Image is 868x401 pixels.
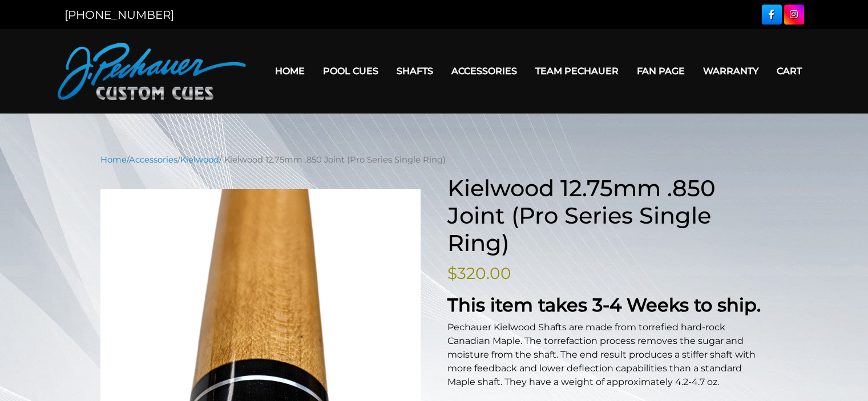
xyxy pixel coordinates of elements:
[180,155,219,165] a: Kielwood
[266,56,314,86] a: Home
[64,8,174,22] a: [PHONE_NUMBER]
[447,294,761,316] strong: This item takes 3-4 Weeks to ship.
[314,56,387,86] a: Pool Cues
[447,264,457,283] span: $
[628,56,694,86] a: Fan Page
[526,56,628,86] a: Team Pechauer
[447,175,768,257] h1: Kielwood 12.75mm .850 Joint (Pro Series Single Ring)
[100,155,127,165] a: Home
[768,56,811,86] a: Cart
[442,56,526,86] a: Accessories
[387,56,442,86] a: Shafts
[100,153,768,166] nav: Breadcrumb
[447,321,768,389] p: Pechauer Kielwood Shafts are made from torrefied hard-rock Canadian Maple. The torrefaction proce...
[694,56,768,86] a: Warranty
[447,264,511,283] bdi: 320.00
[129,155,177,165] a: Accessories
[58,43,246,100] img: Pechauer Custom Cues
